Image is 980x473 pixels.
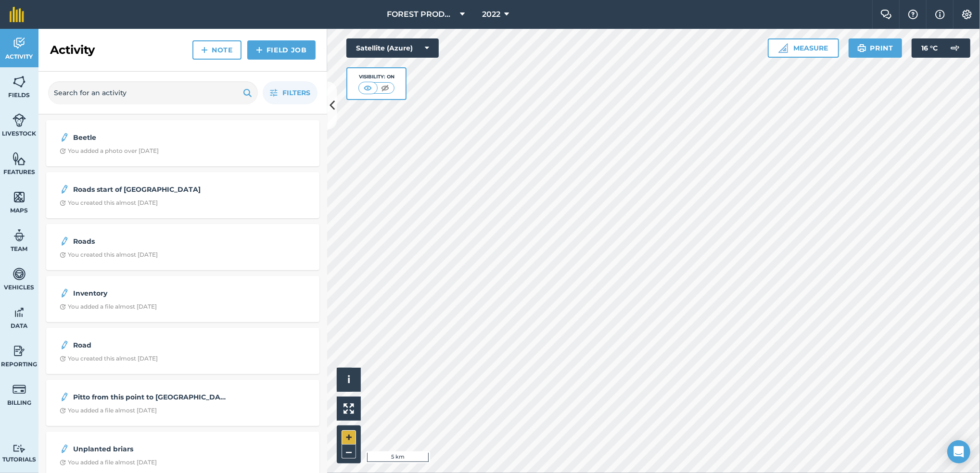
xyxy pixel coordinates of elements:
[263,81,318,104] button: Filters
[60,355,158,362] div: You created this almost [DATE]
[73,288,226,299] strong: Inventory
[52,178,314,212] a: Roads start of [GEOGRAPHIC_DATA]Clock with arrow pointing clockwiseYou created this almost [DATE]
[362,83,374,93] img: svg+xml;base64,PHN2ZyB4bWxucz0iaHR0cDovL3d3dy53My5vcmcvMjAwMC9zdmciIHdpZHRoPSI1MCIgaGVpZ2h0PSI0MC...
[60,460,66,466] img: Clock with arrow pointing clockwise
[13,113,26,127] img: svg+xml;base64,PD94bWwgdmVyc2lvbj0iMS4wIiBlbmNvZGluZz0idXRmLTgiPz4KPCEtLSBHZW5lcmF0b3I6IEFkb2JlIE...
[60,252,66,258] img: Clock with arrow pointing clockwise
[849,38,903,58] button: Print
[73,444,226,454] strong: Unplanted briars
[60,356,66,362] img: Clock with arrow pointing clockwise
[13,344,26,358] img: svg+xml;base64,PD94bWwgdmVyc2lvbj0iMS4wIiBlbmNvZGluZz0idXRmLTgiPz4KPCEtLSBHZW5lcmF0b3I6IEFkb2JlIE...
[358,73,395,81] div: Visibility: On
[201,44,208,56] img: svg+xml;base64,PHN2ZyB4bWxucz0iaHR0cDovL3d3dy53My5vcmcvMjAwMC9zdmciIHdpZHRoPSIxNCIgaGVpZ2h0PSIyNC...
[387,9,456,20] span: FOREST PRODUCE
[73,132,226,143] strong: Beetle
[60,251,158,259] div: You created this almost [DATE]
[52,386,314,420] a: Pitto from this point to [GEOGRAPHIC_DATA]Clock with arrow pointing clockwiseYou added a file alm...
[10,7,24,22] img: fieldmargin Logo
[60,391,69,403] img: svg+xml;base64,PD94bWwgdmVyc2lvbj0iMS4wIiBlbmNvZGluZz0idXRmLTgiPz4KPCEtLSBHZW5lcmF0b3I6IEFkb2JlIE...
[13,151,26,166] img: svg+xml;base64,PHN2ZyB4bWxucz0iaHR0cDovL3d3dy53My5vcmcvMjAwMC9zdmciIHdpZHRoPSI1NiIgaGVpZ2h0PSI2MC...
[13,444,26,453] img: svg+xml;base64,PD94bWwgdmVyc2lvbj0iMS4wIiBlbmNvZGluZz0idXRmLTgiPz4KPCEtLSBHZW5lcmF0b3I6IEFkb2JlIE...
[947,440,970,463] div: Open Intercom Messenger
[13,190,26,204] img: svg+xml;base64,PHN2ZyB4bWxucz0iaHR0cDovL3d3dy53My5vcmcvMjAwMC9zdmciIHdpZHRoPSI1NiIgaGVpZ2h0PSI2MC...
[60,236,69,247] img: svg+xml;base64,PD94bWwgdmVyc2lvbj0iMS4wIiBlbmNvZGluZz0idXRmLTgiPz4KPCEtLSBHZW5lcmF0b3I6IEFkb2JlIE...
[60,339,69,351] img: svg+xml;base64,PD94bWwgdmVyc2lvbj0iMS4wIiBlbmNvZGluZz0idXRmLTgiPz4KPCEtLSBHZW5lcmF0b3I6IEFkb2JlIE...
[256,44,263,56] img: svg+xml;base64,PHN2ZyB4bWxucz0iaHR0cDovL3d3dy53My5vcmcvMjAwMC9zdmciIHdpZHRoPSIxNCIgaGVpZ2h0PSIyNC...
[482,9,500,20] span: 2022
[778,43,788,53] img: Ruler icon
[50,42,95,58] h2: Activity
[52,126,314,161] a: BeetleClock with arrow pointing clockwiseYou added a photo over [DATE]
[60,147,159,155] div: You added a photo over [DATE]
[768,38,839,58] button: Measure
[60,148,66,154] img: Clock with arrow pointing clockwise
[52,230,314,264] a: RoadsClock with arrow pointing clockwiseYou created this almost [DATE]
[60,407,157,414] div: You added a file almost [DATE]
[60,459,157,466] div: You added a file almost [DATE]
[880,10,892,19] img: Two speech bubbles overlapping with the left bubble in the forefront
[935,9,945,20] img: svg+xml;base64,PHN2ZyB4bWxucz0iaHR0cDovL3d3dy53My5vcmcvMjAwMC9zdmciIHdpZHRoPSIxNyIgaGVpZ2h0PSIxNy...
[48,81,258,104] input: Search for an activity
[52,282,314,316] a: InventoryClock with arrow pointing clockwiseYou added a file almost [DATE]
[60,408,66,414] img: Clock with arrow pointing clockwise
[342,430,356,445] button: +
[60,132,69,143] img: svg+xml;base64,PD94bWwgdmVyc2lvbj0iMS4wIiBlbmNvZGluZz0idXRmLTgiPz4KPCEtLSBHZW5lcmF0b3I6IEFkb2JlIE...
[73,340,226,350] strong: Road
[13,228,26,243] img: svg+xml;base64,PD94bWwgdmVyc2lvbj0iMS4wIiBlbmNvZGluZz0idXRmLTgiPz4KPCEtLSBHZW5lcmF0b3I6IEFkb2JlIE...
[13,36,26,50] img: svg+xml;base64,PD94bWwgdmVyc2lvbj0iMS4wIiBlbmNvZGluZz0idXRmLTgiPz4KPCEtLSBHZW5lcmF0b3I6IEFkb2JlIE...
[247,40,316,60] a: Field Job
[73,236,226,247] strong: Roads
[907,10,919,19] img: A question mark icon
[282,87,310,98] span: Filters
[857,42,866,54] img: svg+xml;base64,PHN2ZyB4bWxucz0iaHR0cDovL3d3dy53My5vcmcvMjAwMC9zdmciIHdpZHRoPSIxOSIgaGVpZ2h0PSIyNC...
[73,184,226,195] strong: Roads start of [GEOGRAPHIC_DATA]
[961,10,973,19] img: A cog icon
[52,334,314,368] a: RoadClock with arrow pointing clockwiseYou created this almost [DATE]
[73,392,226,402] strong: Pitto from this point to [GEOGRAPHIC_DATA]
[13,267,26,281] img: svg+xml;base64,PD94bWwgdmVyc2lvbj0iMS4wIiBlbmNvZGluZz0idXRmLTgiPz4KPCEtLSBHZW5lcmF0b3I6IEFkb2JlIE...
[13,305,26,320] img: svg+xml;base64,PD94bWwgdmVyc2lvbj0iMS4wIiBlbmNvZGluZz0idXRmLTgiPz4KPCEtLSBHZW5lcmF0b3I6IEFkb2JlIE...
[342,445,356,459] button: –
[13,75,26,89] img: svg+xml;base64,PHN2ZyB4bWxucz0iaHR0cDovL3d3dy53My5vcmcvMjAwMC9zdmciIHdpZHRoPSI1NiIgaGVpZ2h0PSI2MC...
[346,38,439,58] button: Satellite (Azure)
[344,403,354,414] img: Four arrows, one pointing top left, one top right, one bottom right and the last bottom left
[912,38,970,58] button: 16 °C
[243,87,252,99] img: svg+xml;base64,PHN2ZyB4bWxucz0iaHR0cDovL3d3dy53My5vcmcvMjAwMC9zdmciIHdpZHRoPSIxOSIgaGVpZ2h0PSIyNC...
[60,184,69,195] img: svg+xml;base64,PD94bWwgdmVyc2lvbj0iMS4wIiBlbmNvZGluZz0idXRmLTgiPz4KPCEtLSBHZW5lcmF0b3I6IEFkb2JlIE...
[60,199,158,207] div: You created this almost [DATE]
[379,83,391,93] img: svg+xml;base64,PHN2ZyB4bWxucz0iaHR0cDovL3d3dy53My5vcmcvMjAwMC9zdmciIHdpZHRoPSI1MCIgaGVpZ2h0PSI0MC...
[337,368,361,392] button: i
[921,38,938,58] span: 16 ° C
[60,303,157,311] div: You added a file almost [DATE]
[347,373,350,386] span: i
[192,40,242,60] a: Note
[945,38,965,58] img: svg+xml;base64,PD94bWwgdmVyc2lvbj0iMS4wIiBlbmNvZGluZz0idXRmLTgiPz4KPCEtLSBHZW5lcmF0b3I6IEFkb2JlIE...
[60,287,69,299] img: svg+xml;base64,PD94bWwgdmVyc2lvbj0iMS4wIiBlbmNvZGluZz0idXRmLTgiPz4KPCEtLSBHZW5lcmF0b3I6IEFkb2JlIE...
[60,200,66,206] img: Clock with arrow pointing clockwise
[52,437,314,472] a: Unplanted briarsClock with arrow pointing clockwiseYou added a file almost [DATE]
[13,382,26,397] img: svg+xml;base64,PD94bWwgdmVyc2lvbj0iMS4wIiBlbmNvZGluZz0idXRmLTgiPz4KPCEtLSBHZW5lcmF0b3I6IEFkb2JlIE...
[60,304,66,310] img: Clock with arrow pointing clockwise
[60,443,69,455] img: svg+xml;base64,PD94bWwgdmVyc2lvbj0iMS4wIiBlbmNvZGluZz0idXRmLTgiPz4KPCEtLSBHZW5lcmF0b3I6IEFkb2JlIE...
